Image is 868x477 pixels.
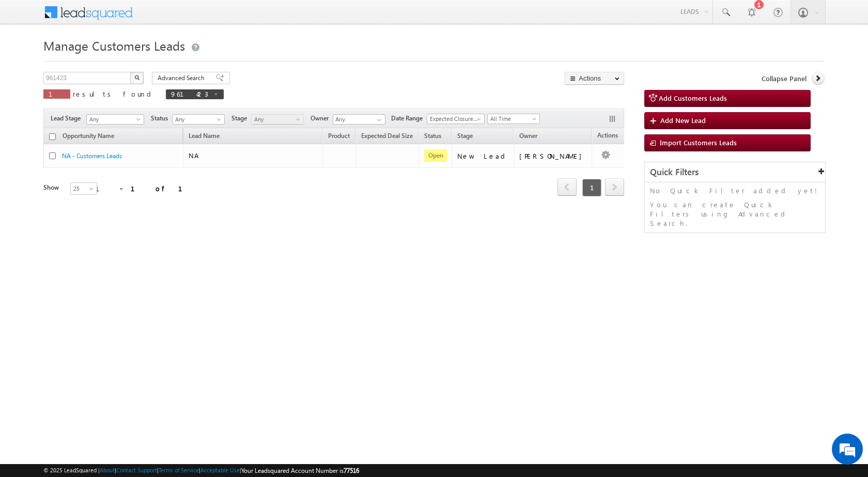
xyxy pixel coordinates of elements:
span: Date Range [391,114,427,123]
a: NA - Customers Leads [62,152,122,160]
span: Your Leadsquared Account Number is [241,467,359,474]
span: next [605,178,624,196]
a: Contact Support [116,467,157,473]
a: next [605,179,624,196]
span: Owner [519,132,537,140]
div: [PERSON_NAME] [519,151,587,161]
span: Lead Stage [51,114,85,123]
a: prev [557,179,577,196]
span: © 2025 LeadSquared | | | | | [43,466,359,475]
span: prev [557,178,577,196]
span: Add New Lead [660,116,706,125]
div: New Lead [457,151,509,161]
a: Any [86,114,144,125]
a: Any [251,114,304,125]
span: Advanced Search [158,73,208,83]
a: Stage [452,130,478,144]
div: Show [43,183,62,192]
p: No Quick Filter added yet! [650,186,820,195]
span: Open [424,149,447,162]
span: 1 [49,89,65,98]
span: Opportunity Name [63,132,114,140]
img: Search [134,75,139,80]
span: 25 [71,184,98,193]
span: All Time [488,114,537,124]
span: Expected Closure Date [427,114,481,124]
span: results found [73,89,155,98]
span: Actions [592,130,623,143]
a: Show All Items [371,115,384,125]
div: 1 - 1 of 1 [95,182,195,194]
span: Stage [457,132,473,140]
a: Terms of Service [159,467,199,473]
a: Acceptable Use [200,467,240,473]
span: 961423 [171,89,208,98]
span: Stage [231,114,251,123]
a: 25 [70,182,97,195]
a: Opportunity Name [57,130,119,144]
span: Import Customers Leads [660,138,737,147]
span: Product [328,132,350,140]
button: Actions [565,72,624,85]
span: Lead Name [183,130,225,144]
span: Any [252,115,301,124]
span: Any [173,115,222,124]
p: You can create Quick Filters using Advanced Search. [650,200,820,228]
span: Add Customers Leads [659,94,727,102]
div: Quick Filters [645,162,825,182]
span: Manage Customers Leads [43,37,185,54]
span: 77516 [344,467,359,474]
a: Expected Closure Date [427,114,485,124]
a: Expected Deal Size [356,130,418,144]
a: Any [172,114,225,125]
span: Any [87,115,141,124]
span: 1 [582,179,601,196]
span: NA [189,151,197,160]
a: About [100,467,115,473]
span: Collapse Panel [762,74,807,83]
a: All Time [487,114,540,124]
span: Owner [311,114,333,123]
span: Expected Deal Size [361,132,413,140]
a: Status [419,130,446,144]
span: Status [151,114,172,123]
input: Check all records [49,133,56,140]
input: Type to Search [333,114,385,125]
